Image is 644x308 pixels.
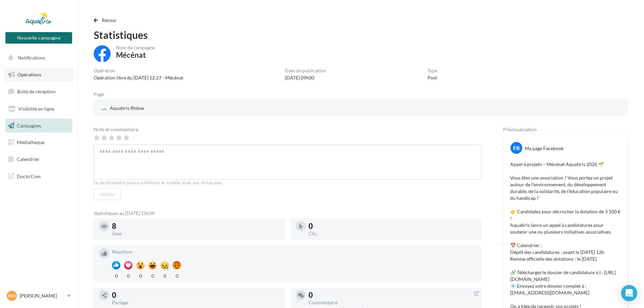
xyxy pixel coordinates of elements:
[18,55,45,61] span: Notifications
[173,271,181,279] div: 0
[148,271,157,279] div: 0
[99,103,145,114] div: Aquatiris Rhône
[17,156,39,162] span: Calendrier
[112,250,476,254] div: Réactions
[4,135,74,149] a: Médiathèque
[428,74,437,81] div: Post
[94,211,481,216] div: Statistiques au [DATE] 15h39
[94,74,183,81] div: Opération libre du [DATE] 12:27 - Mécénat
[99,103,273,114] a: Aquatiris Rhône
[17,172,41,181] span: Docto'Com
[112,222,280,230] div: 8
[17,122,41,128] span: Campagnes
[94,92,109,97] div: Page
[309,222,476,230] div: 0
[4,169,74,183] a: Docto'Com
[18,72,41,77] span: Opérations
[525,145,563,152] div: Ma page Facebook
[309,231,476,236] div: Clic
[4,119,74,133] a: Campagnes
[4,152,74,166] a: Calendrier
[510,142,522,154] div: FB
[102,17,117,23] span: Retour
[17,139,45,145] span: Médiathèque
[94,16,120,24] button: Retour
[94,189,121,200] button: Valider
[94,30,628,40] div: Statistiques
[94,180,481,186] div: Le gestionnaire pourra améliorer le modèle avec vos remarques
[4,84,74,99] a: Boîte de réception
[4,51,71,65] button: Notifications
[124,271,133,279] div: 0
[4,68,74,82] a: Opérations
[5,32,72,44] button: Nouvelle campagne
[136,271,145,279] div: 0
[18,106,54,112] span: Visibilité en ligne
[112,271,120,279] div: 0
[309,300,476,305] div: Commentaire
[17,89,56,94] span: Boîte de réception
[20,292,64,299] p: [PERSON_NAME]
[116,45,155,50] div: Nom de campagne
[94,68,183,73] div: Opération
[285,68,326,73] div: Date de publication
[621,285,637,301] div: Open Intercom Messenger
[428,68,437,73] div: Type
[112,231,280,236] div: Vues
[285,74,326,81] div: [DATE] 09h00
[503,127,628,132] div: Prévisualisation
[112,300,280,305] div: Partage
[160,271,169,279] div: 0
[112,291,280,299] div: 0
[5,289,72,302] a: HH [PERSON_NAME]
[309,291,476,299] div: 0
[4,102,74,116] a: Visibilité en ligne
[94,127,481,132] div: Note et commentaire
[8,292,16,299] span: HH
[116,51,146,59] div: Mécénat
